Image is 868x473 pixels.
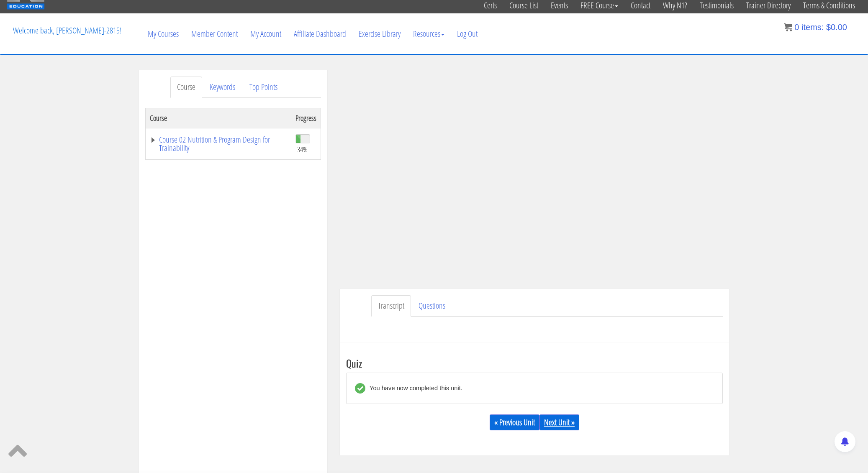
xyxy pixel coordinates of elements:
[352,14,407,54] a: Exercise Library
[243,77,284,98] a: Top Points
[490,414,539,430] a: « Previous Unit
[412,295,452,317] a: Questions
[297,145,308,154] span: 34%
[291,108,321,128] th: Progress
[141,14,185,54] a: My Courses
[539,414,579,430] a: Next Unit »
[451,14,484,54] a: Log Out
[7,14,128,47] p: Welcome back, [PERSON_NAME]-2815!
[826,23,831,32] span: $
[150,136,287,152] a: Course 02 Nutrition & Program Design for Trainability
[407,14,451,54] a: Resources
[244,14,288,54] a: My Account
[801,23,824,32] span: items:
[185,14,244,54] a: Member Content
[365,383,462,394] div: You have now completed this unit.
[203,77,242,98] a: Keywords
[784,23,792,31] img: icon11.png
[146,108,292,128] th: Course
[794,23,799,32] span: 0
[784,23,847,32] a: 0 items: $0.00
[826,23,847,32] bdi: 0.00
[288,14,352,54] a: Affiliate Dashboard
[346,358,723,368] h3: Quiz
[371,295,411,317] a: Transcript
[170,77,202,98] a: Course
